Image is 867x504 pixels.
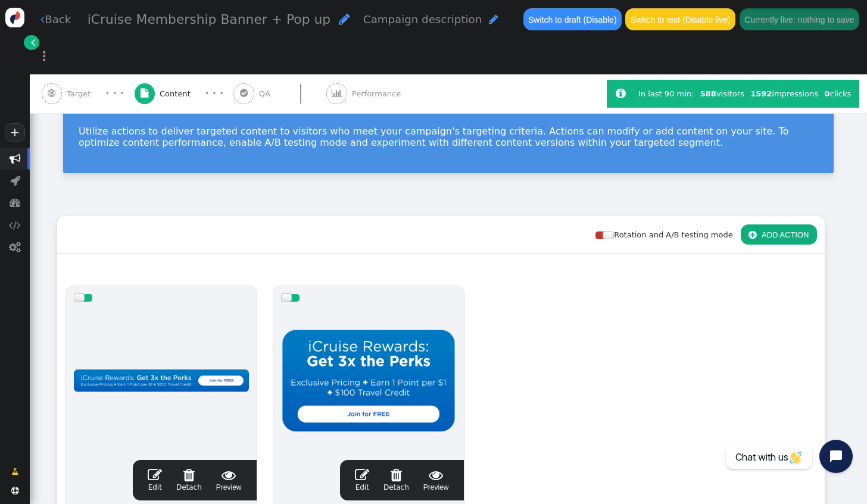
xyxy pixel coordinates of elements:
[105,86,124,101] div: · · ·
[824,89,829,98] b: 0
[40,14,45,25] span: 
[160,88,195,100] span: Content
[67,88,95,100] span: Target
[749,230,756,239] span: 
[616,87,626,99] span: 
[79,126,818,148] p: Utilize actions to deliver targeted content to visitors who meet your campaign's targeting criter...
[216,468,242,493] span: Preview
[383,468,409,482] span: 
[355,468,369,482] span: 
[5,8,25,27] img: logo-icon.svg
[216,468,242,482] span: 
[10,153,21,164] span: 
[700,89,716,98] b: 588
[233,74,326,114] a:  QA
[88,12,331,27] span: iCruise Membership Banner + Pop up
[31,36,35,48] span: 
[339,12,350,26] span: 
[240,89,248,98] span: 
[326,74,426,114] a:  Performance
[141,89,148,98] span: 
[741,224,817,245] button: ADD ACTION
[352,88,406,100] span: Performance
[176,468,202,493] a: Detach
[489,14,498,25] span: 
[697,88,747,100] div: visitors
[48,89,55,98] span: 
[423,468,449,493] a: Preview
[205,86,223,101] div: · · ·
[148,468,162,482] span: 
[30,39,58,74] a: ⋮
[10,197,21,208] span: 
[625,8,735,30] button: Switch to test (Disable live)
[176,468,202,482] span: 
[595,229,741,241] div: Rotation and A/B testing mode
[40,11,71,27] a: Back
[148,468,162,493] a: Edit
[523,8,622,30] button: Switch to draft (Disable)
[638,88,697,100] div: In last 90 min:
[383,468,409,493] a: Detach
[740,8,859,30] button: Currently live: nothing to save
[4,462,26,482] a: 
[259,88,275,100] span: QA
[9,220,21,231] span: 
[5,123,25,142] a: +
[42,74,135,114] a:  Target · · ·
[176,468,202,492] span: Detach
[11,487,19,494] span: 
[750,89,818,98] span: impressions
[9,242,21,253] span: 
[824,89,851,98] span: clicks
[750,89,772,98] b: 1592
[10,175,20,186] span: 
[332,89,342,98] span: 
[383,468,409,492] span: Detach
[355,468,369,493] a: Edit
[24,35,39,50] a: 
[216,468,242,493] a: Preview
[363,13,482,26] span: Campaign description
[11,466,18,478] span: 
[423,468,449,482] span: 
[423,468,449,493] span: Preview
[135,74,234,114] a:  Content · · ·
